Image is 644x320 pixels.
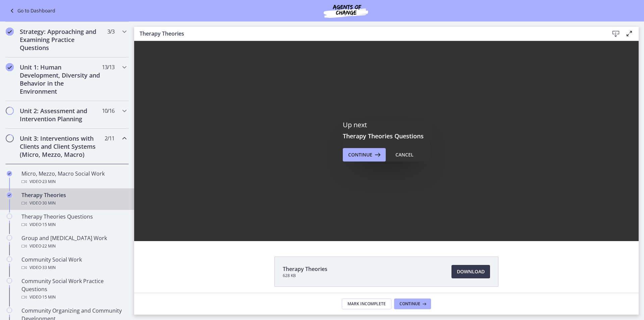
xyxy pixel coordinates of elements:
[342,299,391,309] button: Mark Incomplete
[21,191,126,207] div: Therapy Theories
[283,273,327,278] span: 628 KB
[21,170,126,186] div: Micro, Mezzo, Macro Social Work
[21,242,126,250] div: Video
[6,63,14,71] i: Completed
[8,7,55,15] a: Go to Dashboard
[343,121,430,129] p: Up next
[20,107,102,123] h2: Unit 2: Assessment and Intervention Planning
[347,301,386,307] span: Mark Incomplete
[21,256,126,272] div: Community Social Work
[41,264,56,272] span: · 33 min
[306,3,386,19] img: Agents of Change
[343,148,386,162] button: Continue
[20,63,102,95] h2: Unit 1: Human Development, Diversity and Behavior in the Environment
[390,148,419,162] button: Cancel
[41,242,56,250] span: · 22 min
[21,221,126,229] div: Video
[107,28,114,36] span: 3 / 3
[41,199,56,207] span: · 30 min
[140,30,598,38] h3: Therapy Theories
[395,151,414,159] div: Cancel
[21,199,126,207] div: Video
[7,171,12,176] i: Completed
[41,293,56,301] span: · 15 min
[283,265,327,273] span: Therapy Theories
[20,134,102,158] h2: Unit 3: Interventions with Clients and Client Systems (Micro, Mezzo, Macro)
[21,178,126,186] div: Video
[41,178,56,186] span: · 23 min
[20,28,102,52] h2: Strategy: Approaching and Examining Practice Questions
[102,107,114,115] span: 10 / 16
[343,132,430,140] h3: Therapy Theories Questions
[394,299,431,309] button: Continue
[102,63,114,71] span: 13 / 13
[21,277,126,301] div: Community Social Work Practice Questions
[7,192,12,198] i: Completed
[21,293,126,301] div: Video
[457,268,485,276] span: Download
[348,151,372,159] span: Continue
[21,213,126,229] div: Therapy Theories Questions
[399,301,420,307] span: Continue
[6,28,14,36] i: Completed
[21,264,126,272] div: Video
[451,265,490,278] a: Download
[41,221,56,229] span: · 15 min
[105,134,114,142] span: 2 / 11
[21,234,126,250] div: Group and [MEDICAL_DATA] Work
